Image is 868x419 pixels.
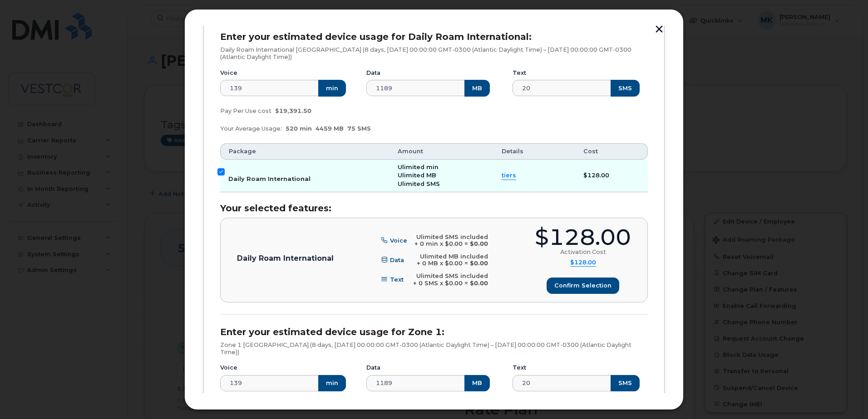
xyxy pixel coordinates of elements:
input: Daily Roam International [217,168,225,175]
b: $0.00 [470,240,488,247]
label: Voice [220,364,237,371]
th: Amount [390,143,493,160]
th: Cost [575,143,648,160]
p: Zone 1 [GEOGRAPHIC_DATA] (8 days, [DATE] 00:00:00 GMT-0300 (Atlantic Daylight Time) – [DATE] 00:0... [220,341,648,356]
b: $0.00 [470,260,488,267]
b: $0.00 [470,280,488,287]
span: Voice [390,237,407,244]
button: MB [464,375,490,391]
button: MB [464,80,490,96]
span: 75 SMS [347,125,371,132]
h3: Enter your estimated device usage for Daily Roam International: [220,32,648,42]
span: $0.00 = [445,280,468,287]
span: $19,391.50 [275,107,311,114]
span: Confirm selection [554,281,612,290]
label: Voice [220,69,237,77]
div: Ulimited SMS included [414,234,488,241]
span: + 0 SMS x [413,280,443,287]
button: SMS [611,375,640,391]
label: Text [513,69,526,77]
span: Daily Roam International [228,175,311,182]
span: 520 min [286,125,312,132]
span: Ulimited SMS [398,180,440,187]
button: min [318,80,346,96]
p: Daily Roam International [237,255,334,262]
button: Confirm selection [547,278,619,294]
span: Text [390,276,404,283]
span: Ulimited min [398,164,439,171]
p: Daily Roam International [GEOGRAPHIC_DATA] (8 days, [DATE] 00:00:00 GMT-0300 (Atlantic Daylight T... [220,46,648,60]
span: $0.00 = [445,240,468,247]
label: Data [366,69,380,77]
div: Ulimited SMS included [413,273,488,280]
span: 4459 MB [316,125,344,132]
summary: tiers [502,171,516,180]
label: Data [366,364,380,371]
span: + 0 MB x [417,260,443,267]
summary: $128.00 [570,259,596,267]
td: $128.00 [575,160,648,192]
h3: Your selected features: [220,203,648,213]
div: Ulimited MB included [417,253,488,260]
th: Details [493,143,575,160]
button: SMS [611,80,640,96]
span: Ulimited MB [398,172,436,179]
th: Package [220,143,390,160]
div: Activation Cost [560,248,606,256]
span: Your Average Usage: [220,125,282,132]
button: min [318,375,346,391]
label: Text [513,364,526,371]
span: Data [390,257,404,263]
h3: Enter your estimated device usage for Zone 1: [220,327,648,337]
span: $0.00 = [445,260,468,267]
div: $128.00 [535,226,631,248]
span: Pay Per Use cost [220,107,271,114]
span: + 0 min x [414,240,443,247]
